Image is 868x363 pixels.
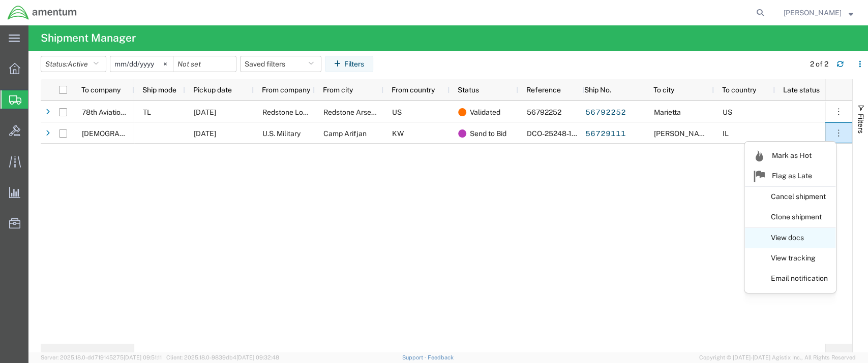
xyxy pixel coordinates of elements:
button: [PERSON_NAME] [783,7,854,19]
span: [DATE] 09:32:48 [236,354,279,360]
a: View docs [745,229,835,247]
span: US [392,108,402,116]
a: 56729111 [585,126,626,142]
span: U.S. Military [262,129,301,138]
span: 78th Aviation Troop Command [82,108,180,116]
span: Copyright © [DATE]-[DATE] Agistix Inc., All Rights Reserved [699,353,856,362]
button: Filters [325,56,373,72]
span: Ship mode [142,86,176,94]
span: Server: 2025.18.0-dd719145275 [41,354,162,360]
button: Saved filters [240,56,321,72]
span: [DATE] 09:51:11 [124,354,162,360]
div: 2 of 2 [810,59,828,70]
a: Support [402,354,428,360]
span: Redstone Arsenal [323,108,381,116]
span: Validated [470,102,500,123]
span: Send to Bid [470,123,506,144]
span: To country [722,86,756,94]
span: 56792252 [527,108,561,116]
a: 56792252 [585,105,626,121]
h4: Shipment Manager [41,25,136,51]
a: Mark as Hot [745,146,835,166]
span: Redstone Logistics Manahement Activity (RLMA) [262,108,421,116]
span: Camp Arifjan [323,129,367,138]
span: Status [458,86,479,94]
span: MAHANE TALI [654,129,712,138]
img: logo [7,5,77,20]
span: To city [653,86,674,94]
a: Clone shipment [745,208,835,226]
input: Not set [110,56,173,72]
span: IL [723,129,729,138]
span: From country [392,86,435,94]
span: Sammuel Ball [784,7,842,18]
span: From city [323,86,353,94]
span: Marietta [654,108,681,116]
a: Email notification [745,270,835,288]
span: Ship No. [584,86,611,94]
input: Not set [173,56,236,72]
span: KW [392,129,404,138]
span: From company [262,86,310,94]
span: Filters [857,114,865,134]
a: Flag as Late [745,166,835,186]
span: Late status [783,86,820,94]
a: View tracking [745,249,835,268]
a: Feedback [427,354,453,360]
span: 09/11/2025 [194,108,216,116]
button: Status:Active [41,56,106,72]
span: TL [143,108,151,116]
span: Pickup date [193,86,232,94]
span: Israeli Air Force [82,129,192,138]
a: Cancel shipment [745,188,835,206]
span: Reference [526,86,561,94]
span: 09/12/2025 [194,129,216,138]
span: DCO-25248-167794 [527,129,593,138]
span: Client: 2025.18.0-9839db4 [166,354,279,360]
span: Active [68,60,88,68]
span: To company [81,86,121,94]
span: US [723,108,732,116]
